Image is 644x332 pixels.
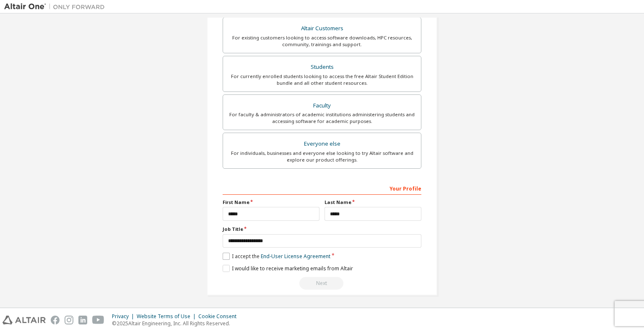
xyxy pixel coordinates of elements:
[65,316,73,324] img: instagram.svg
[228,111,416,125] div: For faculty & administrators of academic institutions administering students and accessing softwa...
[3,316,46,324] img: altair_logo.svg
[228,150,416,163] div: For individuals, businesses and everyone else looking to try Altair software and explore our prod...
[198,313,241,320] div: Cookie Consent
[137,313,198,320] div: Website Terms of Use
[51,316,60,324] img: facebook.svg
[228,61,416,73] div: Students
[223,253,330,260] label: I accept the
[228,34,416,48] div: For existing customers looking to access software downloads, HPC resources, community, trainings ...
[228,138,416,150] div: Everyone else
[223,265,353,272] label: I would like to receive marketing emails from Altair
[261,253,330,260] a: End-User License Agreement
[223,226,421,233] label: Job Title
[78,316,87,324] img: linkedin.svg
[223,199,319,206] label: First Name
[228,73,416,86] div: For currently enrolled students looking to access the free Altair Student Edition bundle and all ...
[92,316,104,324] img: youtube.svg
[228,23,416,34] div: Altair Customers
[223,277,421,290] div: Read and acccept EULA to continue
[223,181,421,195] div: Your Profile
[112,313,137,320] div: Privacy
[4,3,109,11] img: Altair One
[228,100,416,112] div: Faculty
[325,199,421,206] label: Last Name
[112,320,241,327] p: © 2025 Altair Engineering, Inc. All Rights Reserved.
